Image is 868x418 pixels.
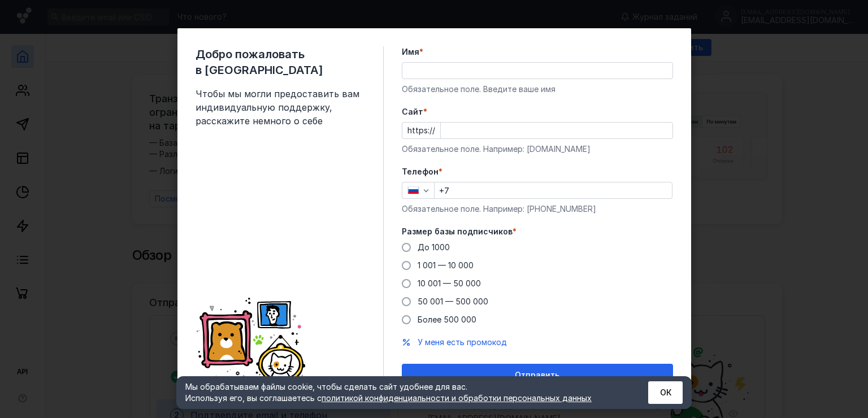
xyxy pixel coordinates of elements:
button: У меня есть промокод [418,337,507,348]
span: Более 500 000 [418,315,476,324]
div: Мы обрабатываем файлы cookie, чтобы сделать сайт удобнее для вас. Используя его, вы соглашаетесь c [185,381,620,404]
span: Чтобы мы могли предоставить вам индивидуальную поддержку, расскажите немного о себе [196,87,365,128]
div: Обязательное поле. Например: [DOMAIN_NAME] [402,143,673,155]
button: Отправить [402,364,673,386]
span: Добро пожаловать в [GEOGRAPHIC_DATA] [196,46,365,78]
button: ОК [648,381,683,404]
span: До 1000 [418,242,450,252]
span: 10 001 — 50 000 [418,278,481,288]
a: политикой конфиденциальности и обработки персональных данных [322,393,592,403]
span: У меня есть промокод [418,337,507,347]
span: Отправить [515,371,559,380]
span: Имя [402,46,419,58]
div: Обязательное поле. Например: [PHONE_NUMBER] [402,203,673,215]
span: Телефон [402,166,439,177]
div: Обязательное поле. Введите ваше имя [402,84,673,95]
span: Cайт [402,106,423,117]
span: Размер базы подписчиков [402,226,513,237]
span: 1 001 — 10 000 [418,260,474,270]
span: 50 001 — 500 000 [418,297,488,306]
